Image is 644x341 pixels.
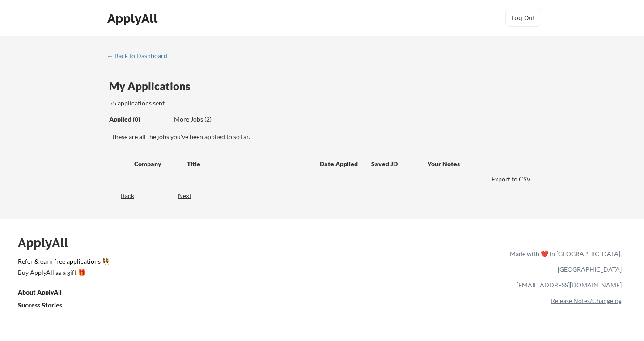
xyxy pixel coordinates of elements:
div: Export to CSV ↓ [491,175,538,184]
div: ApplyAll [18,235,78,250]
div: 55 applications sent [109,99,282,108]
a: [EMAIL_ADDRESS][DOMAIN_NAME] [517,281,622,289]
div: Saved JD [371,156,428,172]
div: These are job applications we think you'd be a good fit for, but couldn't apply you to automatica... [174,115,240,124]
div: Your Notes [428,160,530,168]
a: ← Back to Dashboard [107,52,174,61]
a: Refer & earn free applications 👯‍♀️ [18,258,323,268]
div: These are all the jobs you've been applied to so far. [109,115,167,124]
div: Next [178,191,202,200]
div: ← Back to Dashboard [107,53,174,59]
div: More Jobs (2) [174,115,240,124]
div: ApplyAll [107,11,160,26]
div: Date Applied [320,160,359,168]
a: Release Notes/Changelog [551,297,622,304]
div: Company [134,160,179,168]
a: Buy ApplyAll as a gift 🎁 [18,268,107,279]
a: About ApplyAll [18,287,74,299]
div: My Applications [109,81,198,92]
div: Made with ❤️ in [GEOGRAPHIC_DATA], [GEOGRAPHIC_DATA] [506,246,622,277]
div: Applied (0) [109,115,167,124]
div: Back [107,191,134,200]
div: Buy ApplyAll as a gift 🎁 [18,269,107,276]
div: Title [187,160,311,168]
div: These are all the jobs you've been applied to so far. [111,132,538,141]
button: Log Out [505,9,541,27]
u: About ApplyAll [18,288,62,296]
a: Success Stories [18,300,74,312]
u: Success Stories [18,301,62,309]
